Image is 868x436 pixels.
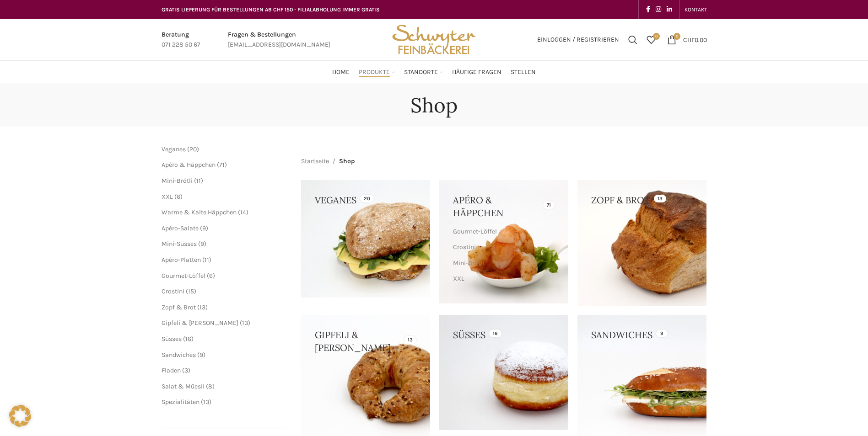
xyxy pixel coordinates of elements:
[301,156,329,166] a: Startseite
[410,93,458,117] h1: Shop
[162,208,237,216] a: Warme & Kalte Häppchen
[203,398,209,406] span: 13
[162,319,238,327] a: Gipfeli & [PERSON_NAME]
[162,145,186,153] a: Veganes
[452,68,501,77] span: Häufige Fragen
[199,303,205,311] span: 13
[453,287,552,302] a: Warme & Kalte Häppchen
[674,33,680,40] span: 0
[537,37,619,43] span: Einloggen / Registrieren
[242,319,248,327] span: 13
[453,271,552,287] a: XXL
[162,303,196,311] a: Zopf & Brot
[653,3,664,16] a: Instagram social link
[162,30,200,50] a: Infobox link
[240,208,246,216] span: 14
[332,63,350,81] a: Home
[511,68,536,77] span: Stellen
[624,31,642,49] a: Suchen
[162,6,380,13] span: GRATIS LIEFERUNG FÜR BESTELLUNGEN AB CHF 150 - FILIALABHOLUNG IMMER GRATIS
[511,63,536,81] a: Stellen
[184,367,188,374] span: 3
[177,193,180,201] span: 6
[643,3,653,16] a: Facebook social link
[332,68,350,77] span: Home
[162,351,196,359] a: Sandwiches
[664,3,675,16] a: Linkedin social link
[533,31,624,49] a: Einloggen / Registrieren
[200,240,204,248] span: 9
[389,35,479,43] a: Site logo
[162,398,199,406] a: Spezialitäten
[685,0,707,19] a: KONTAKT
[452,63,501,81] a: Häufige Fragen
[157,63,712,81] div: Main navigation
[404,63,443,81] a: Standorte
[205,256,209,264] span: 11
[453,224,552,239] a: Gourmet-Löffel
[162,256,201,264] a: Apéro-Platten
[162,193,173,201] a: XXL
[202,224,206,232] span: 9
[301,156,355,166] nav: Breadcrumb
[189,145,197,153] span: 20
[196,177,201,185] span: 11
[642,31,660,49] div: Meine Wunschliste
[162,240,197,248] a: Mini-Süsses
[389,19,479,60] img: Bäckerei Schwyter
[683,36,707,43] bdi: 0.00
[683,36,695,43] span: CHF
[453,255,552,271] a: Mini-Brötli
[162,335,182,343] a: Süsses
[208,383,212,390] span: 8
[359,63,395,81] a: Produkte
[339,156,355,166] span: Shop
[162,224,199,232] a: Apéro-Salate
[685,6,707,13] span: KONTAKT
[162,161,216,169] a: Apéro & Häppchen
[162,383,205,390] a: Salat & Müesli
[228,30,330,50] a: Infobox link
[359,68,390,77] span: Produkte
[162,272,205,280] a: Gourmet-Löffel
[209,272,213,280] span: 6
[219,161,225,169] span: 71
[453,239,552,255] a: Crostini
[663,31,712,49] a: 0 CHF0.00
[188,287,194,295] span: 15
[162,177,193,185] a: Mini-Brötli
[162,287,184,295] a: Crostini
[162,367,181,374] a: Fladen
[404,68,438,77] span: Standorte
[680,0,712,19] div: Secondary navigation
[642,31,660,49] a: 0
[185,335,191,343] span: 16
[653,33,660,40] span: 0
[199,351,203,359] span: 9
